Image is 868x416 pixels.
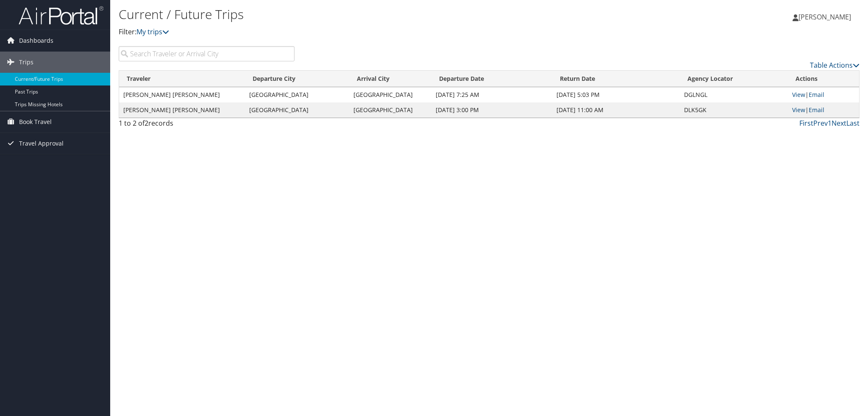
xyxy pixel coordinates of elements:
[828,118,832,128] a: 1
[810,61,860,70] a: Table Actions
[792,106,805,114] a: View
[431,71,552,87] th: Departure Date: activate to sort column descending
[19,30,53,51] span: Dashboards
[119,102,245,118] td: [PERSON_NAME] [PERSON_NAME]
[431,87,552,102] td: [DATE] 7:25 AM
[680,87,788,102] td: DGLNGL
[809,91,824,99] a: Email
[119,27,612,38] p: Filter:
[788,102,859,118] td: |
[552,71,680,87] th: Return Date: activate to sort column ascending
[788,87,859,102] td: |
[813,118,828,128] a: Prev
[19,6,103,25] img: airportal-logo.png
[793,4,860,30] a: [PERSON_NAME]
[680,71,788,87] th: Agency Locator: activate to sort column ascending
[119,6,612,23] h1: Current / Future Trips
[245,87,349,102] td: [GEOGRAPHIC_DATA]
[349,71,432,87] th: Arrival City: activate to sort column ascending
[798,12,851,22] span: [PERSON_NAME]
[245,102,349,118] td: [GEOGRAPHIC_DATA]
[349,87,432,102] td: [GEOGRAPHIC_DATA]
[792,91,805,99] a: View
[245,71,349,87] th: Departure City: activate to sort column ascending
[832,118,846,128] a: Next
[19,111,52,132] span: Book Travel
[680,102,788,118] td: DLK5GK
[349,102,432,118] td: [GEOGRAPHIC_DATA]
[431,102,552,118] td: [DATE] 3:00 PM
[809,106,824,114] a: Email
[119,87,245,102] td: [PERSON_NAME] [PERSON_NAME]
[145,118,148,128] span: 2
[119,118,295,132] div: 1 to 2 of records
[552,87,680,102] td: [DATE] 5:03 PM
[788,71,859,87] th: Actions
[19,133,64,154] span: Travel Approval
[846,118,860,128] a: Last
[552,102,680,118] td: [DATE] 11:00 AM
[119,71,245,87] th: Traveler: activate to sort column ascending
[799,118,813,128] a: First
[19,52,33,73] span: Trips
[136,27,169,36] a: My trips
[119,46,295,61] input: Search Traveler or Arrival City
